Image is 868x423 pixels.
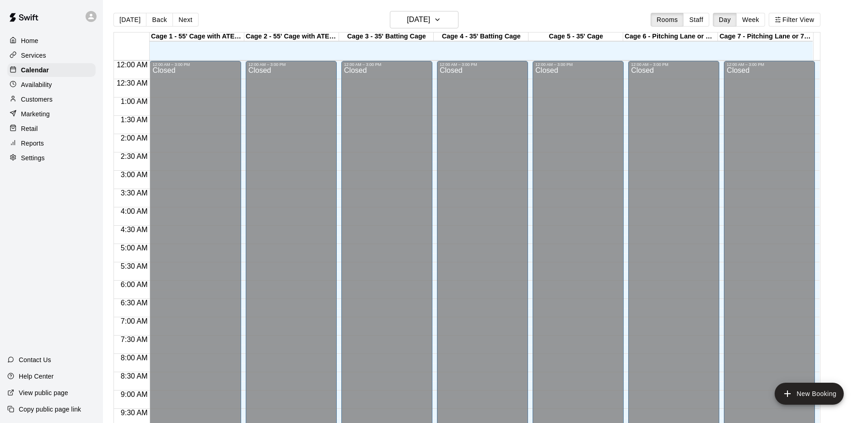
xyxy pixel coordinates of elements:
div: 12:00 AM – 3:00 PM [440,62,525,67]
a: Calendar [7,63,96,77]
p: Retail [21,124,38,133]
p: View public page [19,388,68,397]
span: 5:30 AM [119,262,150,270]
p: Copy public page link [19,405,81,414]
button: Next [173,13,198,27]
span: 4:30 AM [119,226,150,233]
span: 2:30 AM [119,152,150,160]
div: 12:00 AM – 3:00 PM [535,62,621,67]
span: 7:00 AM [119,317,150,325]
span: 6:30 AM [119,299,150,307]
a: Availability [7,78,96,92]
div: Cage 6 - Pitching Lane or Hitting (35' Cage) [623,33,718,41]
div: Cage 4 - 35' Batting Cage [434,33,528,41]
p: Marketing [21,109,50,119]
p: Help Center [19,372,54,381]
span: 9:00 AM [119,390,150,398]
div: Cage 7 - Pitching Lane or 70' Cage for live at-bats [718,33,813,41]
p: Services [21,51,46,60]
div: 12:00 AM – 3:00 PM [248,62,334,67]
span: 8:00 AM [119,354,150,362]
span: 12:30 AM [114,79,150,87]
button: Back [146,13,173,27]
span: 9:30 AM [119,409,150,417]
div: Cage 2 - 55' Cage with ATEC M3X 2.0 Baseball Pitching Machine [244,33,339,41]
button: [DATE] [113,13,146,27]
button: Week [736,13,765,27]
p: Calendar [21,65,49,75]
div: Cage 1 - 55' Cage with ATEC M3X 2.0 Baseball Pitching Machine [150,33,244,41]
p: Customers [21,95,53,104]
span: 12:00 AM [114,61,150,69]
p: Availability [21,80,52,89]
button: Staff [683,13,709,27]
span: 5:00 AM [119,244,150,252]
div: 12:00 AM – 3:00 PM [631,62,717,67]
button: [DATE] [390,11,458,28]
p: Settings [21,153,45,163]
span: 1:00 AM [119,98,150,105]
span: 8:30 AM [119,372,150,380]
span: 1:30 AM [119,116,150,124]
button: Day [713,13,737,27]
a: Reports [7,136,96,150]
span: 3:30 AM [119,189,150,197]
a: Retail [7,122,96,136]
span: 6:00 AM [119,281,150,288]
p: Home [21,36,38,45]
a: Services [7,49,96,62]
div: 12:00 AM – 3:00 PM [152,62,238,67]
h6: [DATE] [407,13,430,26]
p: Reports [21,139,44,148]
div: Cage 3 - 35' Batting Cage [339,33,434,41]
a: Customers [7,92,96,106]
span: 4:00 AM [119,207,150,215]
a: Settings [7,151,96,165]
span: 2:00 AM [119,134,150,142]
a: Marketing [7,107,96,121]
div: 12:00 AM – 3:00 PM [344,62,430,67]
button: Filter View [769,13,820,27]
button: add [775,383,844,405]
a: Home [7,34,96,48]
div: Cage 5 - 35' Cage [528,33,623,41]
span: 3:00 AM [119,171,150,179]
button: Rooms [651,13,684,27]
span: 7:30 AM [119,336,150,343]
div: 12:00 AM – 3:00 PM [727,62,812,67]
p: Contact Us [19,355,51,364]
